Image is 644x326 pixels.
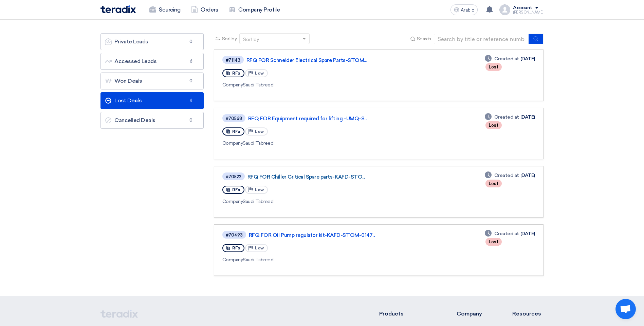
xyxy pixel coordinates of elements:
font: Lost Deals [105,97,142,104]
font: Company Profile [238,6,280,14]
font: Sourcing [159,6,180,14]
div: #70493 [226,233,243,237]
font: [DATE] [520,55,535,62]
a: RFQ FOR Chiller Critical Spare parts-KAFD-STO... [247,174,417,180]
span: RFx [232,187,240,192]
span: Low [255,187,264,192]
li: Company [457,310,492,318]
span: Company [222,199,243,204]
div: #70568 [226,116,242,121]
span: 0 [187,38,195,45]
a: Cancelled Deals0 [100,112,204,129]
span: Sort by [222,35,237,42]
span: RFx [232,246,240,250]
div: #70522 [226,175,241,179]
span: Low [255,246,264,250]
font: Saudi Tabreed [222,199,273,204]
li: Resources [512,310,544,318]
font: [DATE] [520,114,535,121]
font: Saudi Tabreed [222,140,273,146]
div: Lost [485,121,502,129]
div: Lost [485,238,502,246]
span: Low [255,129,264,134]
div: #71143 [226,58,240,62]
font: Won Deals [105,78,142,84]
div: [PERSON_NAME] [513,11,544,14]
span: 0 [187,78,195,84]
span: Company [222,257,243,263]
a: RFQ FOR Oil Pump regulator kit-KAFD-STOM-0147... [249,232,419,238]
font: Orders [201,6,218,14]
input: Search by title or reference number [434,34,529,44]
span: Created at [494,230,519,237]
img: Teradix logo [100,5,136,13]
span: Company [222,140,243,146]
span: RFx [232,71,240,76]
a: Won Deals0 [100,73,204,89]
div: Lost [485,63,502,71]
font: Private Leads [105,38,148,45]
a: RFQ FOR Schneider Electrical Spare Parts-STOM... [246,57,416,63]
div: Sort by [243,36,259,43]
span: Created at [494,114,519,121]
a: Private Leads0 [100,33,204,50]
img: profile_test.png [499,4,510,15]
font: [DATE] [520,172,535,179]
span: Arabic [461,8,474,13]
span: 4 [187,97,195,104]
font: Saudi Tabreed [222,257,273,263]
a: Orders [186,2,223,17]
span: Company [222,82,243,88]
span: Search [417,35,431,42]
span: Created at [494,55,519,62]
a: RFQ FOR Equipment required for lifting -UMQ-S... [248,116,418,122]
a: Lost Deals4 [100,92,204,109]
span: Low [255,71,264,76]
font: [DATE] [520,230,535,237]
a: Accessed Leads6 [100,53,204,70]
a: Open chat [615,299,636,319]
font: Cancelled Deals [105,117,155,123]
button: Arabic [450,4,478,15]
span: 6 [187,58,195,65]
font: Accessed Leads [105,58,157,64]
div: Lost [485,180,502,187]
span: Created at [494,172,519,179]
div: Account [513,5,532,11]
a: Sourcing [144,2,186,17]
span: 0 [187,117,195,124]
span: RFx [232,129,240,134]
li: Products [379,310,437,318]
font: Saudi Tabreed [222,82,273,88]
